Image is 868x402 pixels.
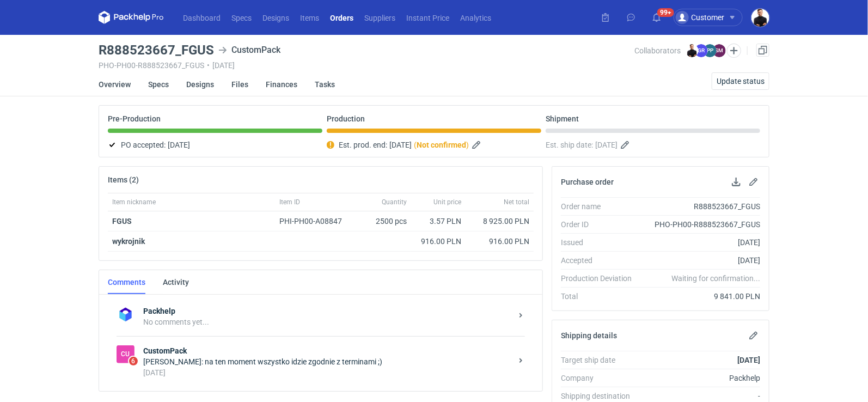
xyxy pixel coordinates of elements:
p: Pre-Production [108,114,161,123]
span: 6 [129,357,138,366]
figcaption: PP [704,44,717,57]
div: Company [561,373,640,383]
a: Instant Price [401,11,455,24]
div: PHO-PH00-R888523667_FGUS [DATE] [99,61,635,70]
a: Analytics [455,11,497,24]
div: 2500 pcs [357,211,411,232]
div: [DATE] [640,255,760,266]
figcaption: SM [713,44,726,57]
div: Est. prod. end: [327,138,541,151]
figcaption: Cu [117,345,135,363]
span: Net total [504,198,529,206]
div: Accepted [561,255,640,266]
h3: R888523667_FGUS [99,44,214,57]
img: Tomasz Kubiak [686,44,699,57]
strong: [DATE] [737,356,760,364]
img: Tomasz Kubiak [751,9,769,27]
div: Order ID [561,219,640,230]
a: Suppliers [359,11,401,24]
em: ( [414,141,417,149]
a: Orders [325,11,359,24]
div: Packhelp [640,373,760,383]
button: 99+ [648,9,665,26]
a: Finances [266,72,297,96]
a: Tasks [315,72,335,96]
a: Overview [99,72,131,96]
a: Dashboard [178,11,226,24]
button: Edit shipping details [747,329,760,342]
button: Download PO [730,175,743,188]
div: Est. ship date: [546,138,760,151]
a: Items [295,11,325,24]
a: Specs [226,11,257,24]
h2: Shipping details [561,331,617,340]
a: Comments [108,270,145,294]
button: Update status [712,72,769,90]
button: Customer [674,9,751,26]
a: FGUS [112,217,132,226]
h2: Items (2) [108,175,139,184]
div: Total [561,291,640,302]
strong: CustomPack [143,345,512,356]
em: ) [466,141,469,149]
div: CustomPack [117,345,135,363]
span: [DATE] [168,138,190,151]
div: R888523667_FGUS [640,201,760,212]
span: Item ID [279,198,300,206]
figcaption: GR [695,44,708,57]
div: [DATE] [640,237,760,248]
svg: Packhelp Pro [99,11,164,24]
a: Activity [163,270,189,294]
div: Order name [561,201,640,212]
h2: Purchase order [561,178,614,186]
strong: wykrojnik [112,237,145,246]
button: Edit estimated shipping date [620,138,633,151]
div: PHI-PH00-A08847 [279,216,352,227]
div: CustomPack [218,44,280,57]
span: [DATE] [595,138,618,151]
em: Waiting for confirmation... [671,273,760,284]
span: [DATE] [389,138,412,151]
button: Edit purchase order [747,175,760,188]
div: PHO-PH00-R888523667_FGUS [640,219,760,230]
div: Target ship date [561,355,640,366]
div: 3.57 PLN [415,216,461,227]
span: Quantity [382,198,407,206]
img: Packhelp [117,306,135,324]
div: PO accepted: [108,138,322,151]
a: Duplicate [756,44,769,57]
div: [PERSON_NAME]: na ten moment wszystko idzie zgodnie z terminami ;) [143,356,512,367]
div: Production Deviation [561,273,640,284]
div: Shipping destination [561,391,640,401]
div: 8 925.00 PLN [470,216,529,227]
span: Item nickname [112,198,156,206]
a: Specs [148,72,169,96]
span: Collaborators [635,46,681,55]
button: Edit collaborators [727,44,741,58]
button: Edit estimated production end date [471,138,484,151]
div: 916.00 PLN [470,236,529,247]
p: Shipment [546,114,579,123]
div: - [640,391,760,401]
div: No comments yet... [143,316,512,327]
div: Issued [561,237,640,248]
strong: Packhelp [143,306,512,316]
div: 916.00 PLN [415,236,461,247]
span: Unit price [433,198,461,206]
div: 9 841.00 PLN [640,291,760,302]
span: • [207,61,210,70]
a: Designs [257,11,295,24]
a: Designs [186,72,214,96]
p: Production [327,114,365,123]
strong: Not confirmed [417,141,466,149]
div: [DATE] [143,367,512,378]
a: Files [231,72,248,96]
div: Customer [676,11,724,24]
span: Update status [717,77,765,85]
